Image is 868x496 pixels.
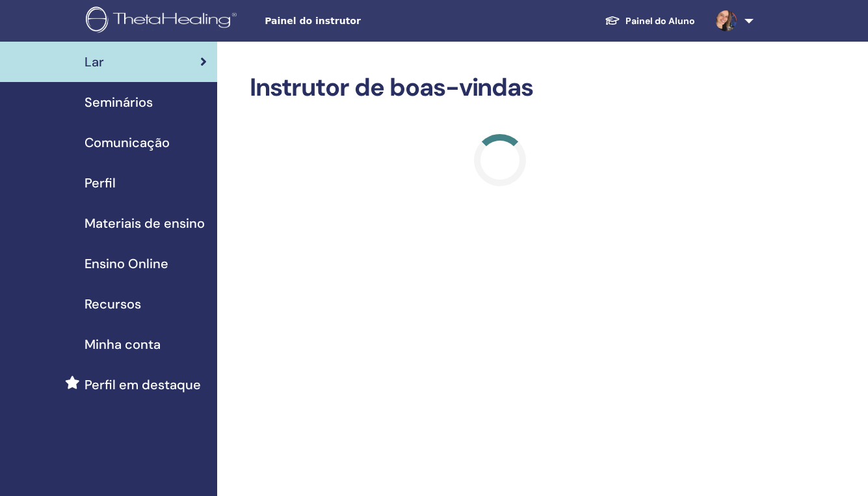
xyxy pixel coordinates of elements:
img: logo.png [86,7,241,36]
span: Recursos [85,294,141,314]
span: Perfil [85,173,116,193]
span: Seminários [85,92,153,112]
span: Painel do instrutor [265,14,460,28]
span: Lar [85,52,104,72]
a: Painel do Aluno [594,9,705,33]
img: default.jpg [716,10,737,31]
span: Ensino Online [85,254,168,273]
span: Comunicação [85,133,170,152]
span: Minha conta [85,335,161,354]
span: Materiais de ensino [85,214,205,233]
h2: Instrutor de boas-vindas [250,73,751,103]
img: graduation-cap-white.svg [605,15,620,26]
span: Perfil em destaque [85,375,201,394]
